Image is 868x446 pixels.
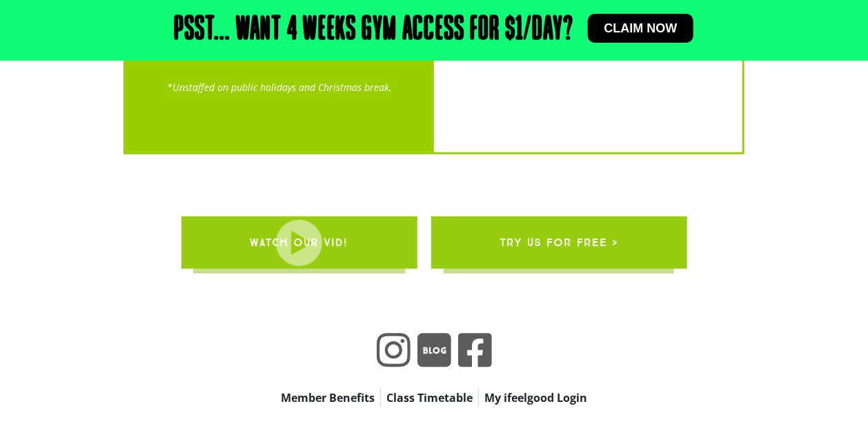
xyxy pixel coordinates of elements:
[479,388,593,407] a: My ifeelgood Login
[588,14,694,43] a: Claim now
[181,216,417,269] a: WATCH OUR VID!
[381,388,478,407] a: Class Timetable
[175,14,574,47] h2: Psst... Want 4 weeks gym access for $1/day?
[604,22,678,34] span: Claim now
[199,388,669,407] nav: apbct__label_id__gravity_form
[168,81,393,94] a: *Unstaffed on public holidays and Christmas break.
[500,223,618,262] span: try us for free >
[275,388,380,407] a: Member Benefits
[250,223,348,262] span: WATCH OUR VID!
[431,216,687,269] a: try us for free >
